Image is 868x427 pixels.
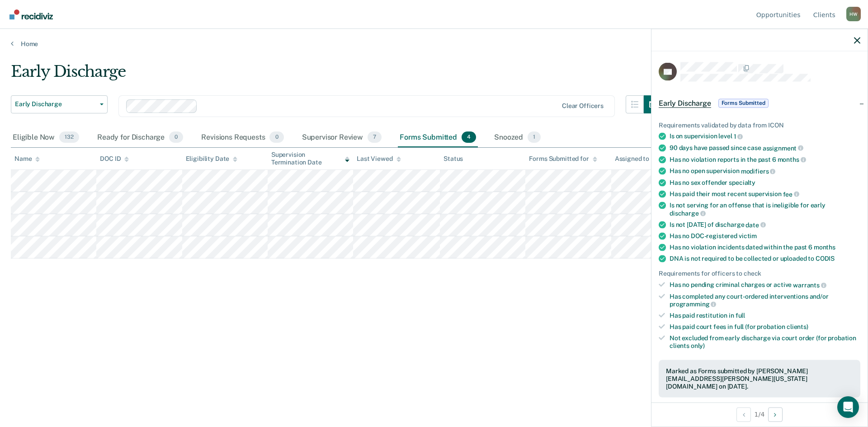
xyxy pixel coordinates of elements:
div: Ready for Discharge [95,128,185,148]
span: modifiers [741,167,776,174]
div: Forms Submitted for [529,155,597,163]
span: discharge [670,209,706,216]
span: date [745,221,765,228]
div: DNA is not required to be collected or uploaded to [670,255,860,263]
div: Has no pending criminal charges or active [670,281,860,289]
div: Early Discharge [11,62,662,88]
span: Early Discharge [659,99,711,108]
div: Name [14,155,40,163]
div: Has paid restitution in [670,312,860,319]
a: Home [11,40,857,48]
span: Forms Submitted [718,99,769,108]
div: Is not [DATE] of discharge [670,221,860,229]
div: Has paid court fees in full (for probation [670,323,860,330]
span: victim [739,232,757,239]
div: Snoozed [492,128,542,148]
div: 1 / 4 [651,402,868,426]
span: 132 [59,131,79,143]
span: fee [783,190,799,197]
button: Profile dropdown button [846,7,861,21]
div: Is on supervision level [670,132,860,141]
div: Early DischargeForms Submitted [651,89,868,117]
div: DOC ID [100,155,129,163]
span: 7 [368,131,382,143]
button: Next Opportunity [768,407,783,422]
div: Has no violation reports in the past 6 [670,155,860,164]
div: Status [443,155,463,163]
div: Revisions Requests [199,128,285,148]
img: Recidiviz [9,9,53,19]
div: Requirements for officers to check [659,270,860,277]
div: Has no sex offender [670,178,860,186]
div: H W [846,7,861,21]
span: assignment [763,144,803,151]
div: Has completed any court-ordered interventions and/or [670,292,860,308]
span: Early Discharge [15,100,96,108]
span: CODIS [816,255,835,262]
div: Requirements validated by data from ICON [659,121,860,129]
div: Eligible Now [11,128,81,148]
div: Is not serving for an offense that is ineligible for early [670,202,860,217]
span: programming [670,300,716,308]
span: 0 [169,131,183,143]
div: Clear officers [562,102,604,110]
div: Forms Submitted [398,128,478,148]
span: 4 [462,131,476,143]
span: only) [691,342,705,349]
div: Supervision Termination Date [271,151,349,166]
div: Has no violation incidents dated within the past 6 [670,244,860,251]
span: 0 [269,131,283,143]
div: Not excluded from early discharge via court order (for probation clients [670,334,860,349]
div: Eligibility Date [186,155,238,163]
span: specialty [729,178,755,186]
button: Previous Opportunity [736,407,751,422]
div: Last Viewed [357,155,401,163]
div: 90 days have passed since case [670,144,860,152]
div: Marked as Forms submitted by [PERSON_NAME][EMAIL_ADDRESS][PERSON_NAME][US_STATE][DOMAIN_NAME] on ... [666,367,853,390]
span: months [814,244,835,251]
span: full [736,312,745,319]
div: Has no DOC-registered [670,232,860,240]
span: 1 [734,133,743,140]
span: warrants [793,281,826,288]
div: Open Intercom Messenger [837,396,859,418]
div: Has no open supervision [670,167,860,175]
span: clients) [787,323,808,330]
div: Has paid their most recent supervision [670,190,860,198]
span: 1 [528,131,541,143]
span: months [778,156,806,163]
div: Supervisor Review [300,128,384,148]
div: Assigned to [615,155,657,163]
